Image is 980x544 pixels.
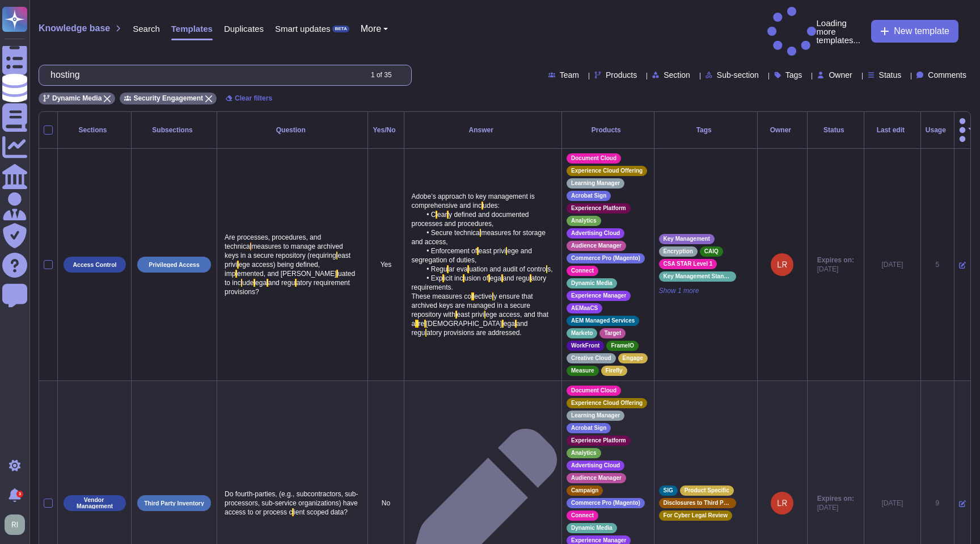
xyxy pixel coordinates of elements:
span: WorkFront [571,343,599,349]
div: Usage [926,127,949,133]
span: l [515,320,517,328]
span: l [471,292,473,300]
span: Experience Platform [571,438,626,443]
button: More [361,24,388,34]
span: Measure [571,368,594,374]
span: Experience Manager [571,293,626,299]
span: ega [504,320,515,328]
span: l [455,311,457,319]
span: uated to inc [225,270,357,287]
span: l [501,274,503,282]
span: Expires on: [817,494,854,503]
span: CAIQ [704,249,719,254]
span: Campaign [571,488,598,493]
button: user [2,512,33,537]
span: Analytics [571,450,596,456]
span: ega [255,279,267,287]
span: Encryption [664,249,693,254]
span: Acrobat Sign [571,425,606,431]
span: Target [604,330,621,336]
span: l [336,252,338,260]
span: Key Management [664,236,710,242]
span: Owner [829,71,852,79]
span: s, • Exp [412,265,553,282]
div: Products [567,127,649,133]
span: Analytics [571,218,596,224]
img: user [771,492,793,514]
span: l [506,247,508,255]
span: l [447,211,449,219]
input: Search by keywords [45,65,361,85]
span: Clear filters [235,95,272,102]
span: New template [894,27,949,36]
span: [DEMOGRAPHIC_DATA] [426,320,502,328]
div: Subsections [136,127,212,133]
span: uation and audit of contro [469,265,546,273]
span: and regu [503,274,530,282]
div: Last edit [869,127,916,133]
span: Advertising Cloud [571,463,620,468]
span: l [292,508,294,516]
span: Dynamic Media [571,281,612,286]
span: emented, and [PERSON_NAME] [237,270,336,278]
span: Document Cloud [571,156,616,161]
span: re [419,320,425,328]
span: Connect [571,268,594,274]
span: l [436,211,437,219]
span: l [447,265,449,273]
span: l [237,261,239,269]
span: ege and segregation of duties, • Regu [412,247,534,273]
span: atory requirement provisions? [225,279,352,296]
span: Acrobat Sign [571,193,606,199]
span: l [417,320,419,328]
span: Knowledge base [39,24,110,33]
p: Yes [373,260,399,269]
span: Commerce Pro (Magento) [571,256,640,261]
span: Adobe’s approach to key management is comprehensive and inc [412,193,537,210]
span: Experience Manager [571,538,626,543]
div: 9 [926,499,949,508]
span: l [467,265,469,273]
p: Access Control [73,262,116,268]
span: Expires on: [817,256,854,265]
span: l [267,279,268,287]
span: ear [437,211,447,219]
span: [DATE] [817,265,854,274]
span: Comments [928,71,966,79]
span: l [502,320,504,328]
span: Key Management Standard [664,274,732,279]
div: Status [812,127,859,133]
span: Experience Cloud Offering [571,400,643,406]
span: l [241,279,243,287]
span: Status [879,71,902,79]
span: l [415,320,417,328]
span: Team [560,71,579,79]
span: Dynamic Media [52,95,102,102]
span: Smart updates [275,24,331,33]
p: Vendor Management [67,497,122,509]
span: l [546,265,548,273]
span: CSA STAR Level 1 [664,261,713,267]
span: l [473,292,475,300]
span: measures for storage and access, • Enforcement of [412,229,548,255]
span: Advertising Cloud [571,231,620,236]
img: user [771,253,793,276]
span: icit inc [444,274,463,282]
div: Question [222,127,363,133]
span: Connect [571,513,594,518]
div: Answer [409,127,557,133]
span: l [530,274,531,282]
div: 3 [16,491,23,497]
span: atory requirements. These measures co [412,274,548,300]
div: [DATE] [869,499,916,508]
span: Section [664,71,690,79]
div: Tags [659,127,753,133]
span: ege access) being defined, imp [225,261,322,278]
p: Third Party Inventory [144,500,204,507]
span: y ensure that archived keys are managed in a secure repository with [412,292,535,319]
span: ega [490,274,501,282]
span: measures to manage archived keys in a secure repository (requiring [225,242,345,260]
div: Sections [62,127,126,133]
div: 5 [926,260,949,269]
span: AEMaaCS [571,306,598,311]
